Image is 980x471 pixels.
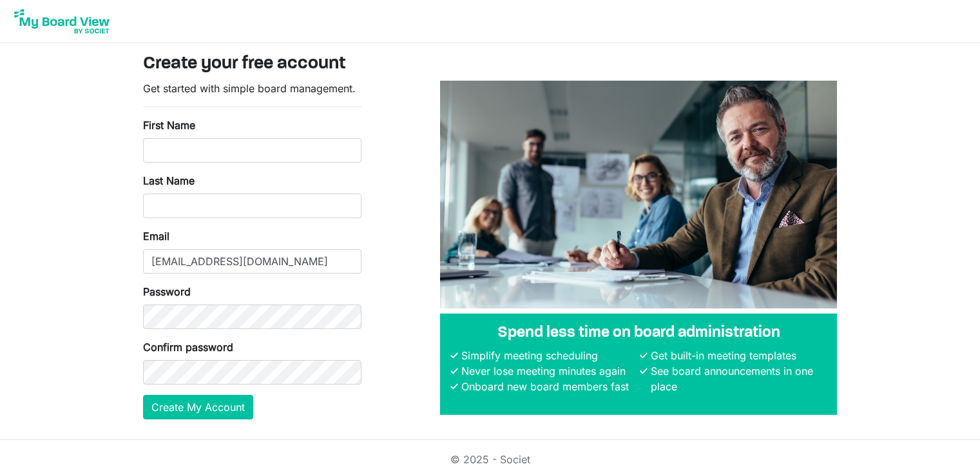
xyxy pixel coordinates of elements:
[458,379,637,394] li: Onboard new board members fast
[458,363,637,379] li: Never lose meeting minutes again
[143,339,233,355] label: Confirm password
[143,117,195,133] label: First Name
[143,82,356,95] span: Get started with simple board management.
[143,54,838,75] h3: Create your free account
[143,395,253,419] button: Create My Account
[143,228,169,244] label: Email
[648,348,827,363] li: Get built-in meeting templates
[440,81,837,308] img: A photograph of board members sitting at a table
[143,173,195,188] label: Last Name
[648,363,827,394] li: See board announcements in one place
[450,453,530,466] a: © 2025 - Societ
[143,284,191,299] label: Password
[10,5,113,37] img: My Board View Logo
[458,348,637,363] li: Simplify meeting scheduling
[450,324,827,343] h4: Spend less time on board administration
